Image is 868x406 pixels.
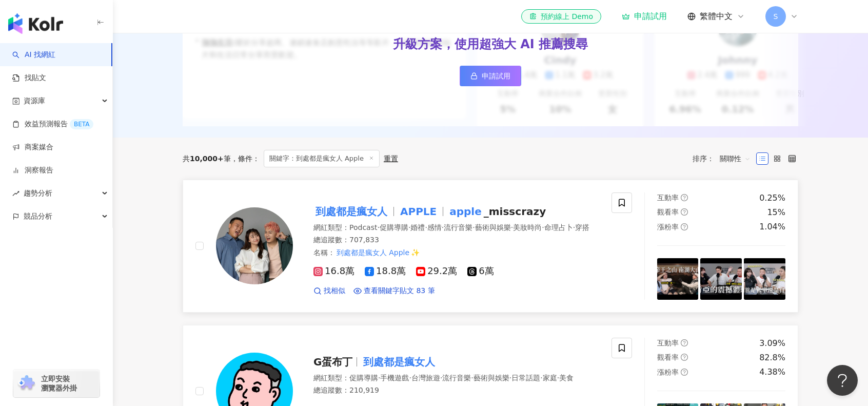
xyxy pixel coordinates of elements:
mark: apple [447,203,484,220]
span: 命理占卜 [544,223,573,231]
span: 申請試用 [482,72,510,80]
mark: 到處都是瘋女人 [361,354,437,370]
div: 網紅類型 ： [313,223,599,233]
a: chrome extension立即安裝 瀏覽器外掛 [13,370,100,397]
span: 條件 ： [231,154,260,163]
mark: APPLE [398,203,439,220]
span: · [377,223,379,231]
span: 6萬 [467,266,494,277]
div: 15% [767,207,785,218]
span: 流行音樂 [442,374,471,382]
span: · [557,374,559,382]
span: 繁體中文 [700,11,733,22]
div: 排序： [693,150,756,167]
span: question-circle [681,208,688,216]
img: chrome extension [16,375,36,392]
span: 觀看率 [657,208,679,216]
span: 美妝時尚 [513,223,542,231]
span: 藝術與娛樂 [474,374,509,382]
img: post-image [700,258,742,300]
span: question-circle [681,194,688,201]
span: question-circle [681,369,688,376]
span: rise [12,190,19,197]
div: 1.04% [759,221,785,233]
a: 申請試用 [460,66,521,86]
span: 家庭 [543,374,557,382]
span: 趨勢分析 [24,182,52,205]
span: 18.8萬 [365,266,406,277]
span: Podcast [349,223,377,231]
span: question-circle [681,354,688,361]
span: 找相似 [324,286,345,296]
span: 互動率 [657,194,679,202]
span: _misscrazy [484,205,546,218]
span: · [440,374,442,382]
span: 穿搭 [575,223,589,231]
div: 重置 [384,154,398,163]
a: 找貼文 [12,73,46,83]
span: 查看關鍵字貼文 83 筆 [364,286,435,296]
a: 查看關鍵字貼文 83 筆 [353,286,435,296]
span: 資源庫 [24,89,45,112]
a: 洞察報告 [12,165,53,176]
span: 關聯性 [720,150,751,167]
span: · [471,374,473,382]
span: · [409,374,411,382]
span: · [542,223,544,231]
iframe: Help Scout Beacon - Open [827,365,858,396]
span: 台灣旅遊 [411,374,440,382]
div: 升級方案，使用超強大 AI 推薦搜尋 [393,36,588,53]
span: 美食 [559,374,574,382]
span: 關鍵字：到處都是瘋女人 Apple [264,150,380,167]
div: 總追蹤數 ： 210,919 [313,385,599,396]
span: 漲粉率 [657,368,679,376]
span: 藝術與娛樂 [475,223,511,231]
div: 共 筆 [183,154,231,163]
span: 促購導購 [380,223,408,231]
img: post-image [657,258,699,300]
span: 漲粉率 [657,223,679,231]
a: 商案媒合 [12,142,53,152]
div: 3.09% [759,338,785,349]
mark: 到處都是瘋女人 Apple [335,247,411,258]
span: · [573,223,575,231]
span: · [509,374,511,382]
div: 預約線上 Demo [529,11,593,22]
img: logo [8,13,63,34]
span: · [472,223,475,231]
span: · [442,223,444,231]
span: question-circle [681,339,688,346]
span: 名稱 ： [313,247,420,258]
span: 日常話題 [511,374,540,382]
span: 感情 [427,223,442,231]
span: · [378,374,380,382]
span: 促購導購 [349,374,378,382]
span: 29.2萬 [416,266,457,277]
a: searchAI 找網紅 [12,50,55,60]
span: 婚禮 [410,223,425,231]
span: 互動率 [657,339,679,347]
span: ✨ [411,248,420,257]
a: 找相似 [313,286,345,296]
span: S [774,11,778,22]
div: 4.38% [759,366,785,378]
span: G蛋布丁 [313,356,352,368]
span: question-circle [681,223,688,230]
span: 立即安裝 瀏覽器外掛 [41,374,77,393]
span: · [540,374,542,382]
mark: 到處都是瘋女人 [313,203,389,220]
div: 總追蹤數 ： 707,833 [313,235,599,245]
span: 16.8萬 [313,266,354,277]
span: 觀看率 [657,353,679,361]
span: 手機遊戲 [380,374,409,382]
img: post-image [744,258,785,300]
span: · [511,223,513,231]
a: 效益預測報告BETA [12,119,93,129]
a: 申請試用 [622,11,667,22]
div: 82.8% [759,352,785,363]
a: 預約線上 Demo [521,9,601,24]
img: KOL Avatar [216,207,293,284]
span: · [425,223,427,231]
div: 網紅類型 ： [313,373,599,383]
